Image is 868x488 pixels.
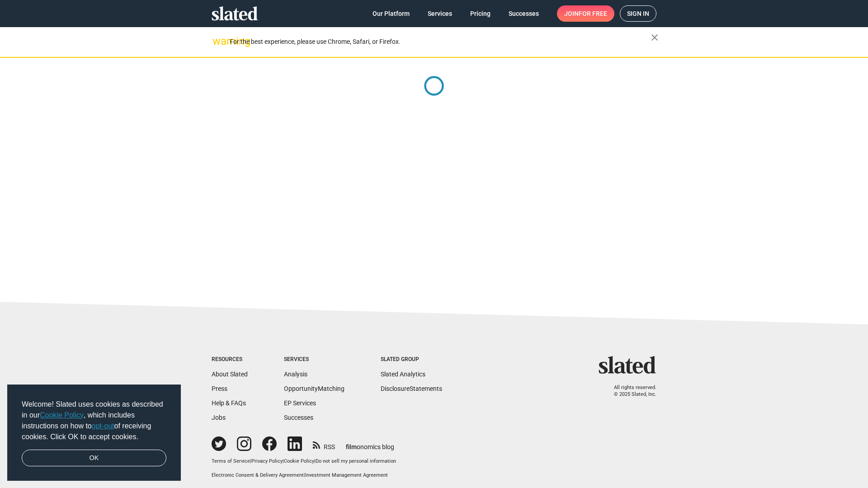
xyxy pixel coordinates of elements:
[346,443,357,450] span: film
[22,450,166,467] a: dismiss cookie message
[92,422,114,430] a: opt-out
[283,458,284,464] span: |
[313,437,335,451] a: RSS
[627,6,649,21] span: Sign in
[284,385,344,392] a: OpportunityMatching
[420,5,459,22] a: Services
[346,436,394,451] a: filmonomics blog
[230,36,651,48] div: For the best experience, please use Chrome, Safari, or Firefox.
[373,5,410,22] span: Our Platform
[463,5,498,22] a: Pricing
[251,458,283,464] a: Privacy Policy
[620,5,656,22] a: Sign in
[304,472,305,478] span: |
[40,411,84,419] a: Cookie Policy
[212,458,250,464] a: Terms of Service
[212,414,226,421] a: Jobs
[579,5,607,22] span: for free
[250,458,251,464] span: |
[212,36,223,47] mat-icon: warning
[604,385,656,398] p: All rights reserved. © 2025 Slated, Inc.
[284,371,307,378] a: Analysis
[7,385,181,481] div: cookieconsent
[22,399,166,442] span: Welcome! Slated uses cookies as described in our , which includes instructions on how to of recei...
[305,472,388,478] a: Investment Management Agreement
[314,458,316,464] span: |
[381,371,425,378] a: Slated Analytics
[557,5,614,22] a: Joinfor free
[470,5,491,22] span: Pricing
[212,385,227,392] a: Press
[284,356,344,363] div: Services
[284,414,313,421] a: Successes
[501,5,546,22] a: Successes
[564,5,607,22] span: Join
[428,5,452,22] span: Services
[316,458,396,465] button: Do not sell my personal information
[212,371,248,378] a: About Slated
[284,399,316,407] a: EP Services
[212,472,304,478] a: Electronic Consent & Delivery Agreement
[284,458,314,464] a: Cookie Policy
[649,32,660,43] mat-icon: close
[381,356,442,363] div: Slated Group
[509,5,539,22] span: Successes
[212,356,248,363] div: Resources
[365,5,417,22] a: Our Platform
[381,385,442,392] a: DisclosureStatements
[212,399,246,407] a: Help & FAQs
